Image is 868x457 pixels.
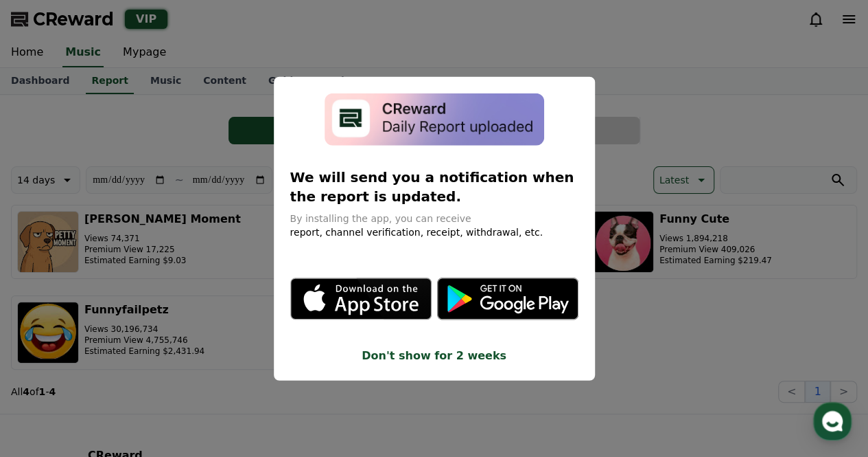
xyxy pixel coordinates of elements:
span: Settings [203,364,237,375]
p: report, channel verification, receipt, withdrawal, etc. [290,225,578,239]
a: Settings [177,343,263,377]
img: app-install-modal [325,93,544,146]
p: By installing the app, you can receive [290,212,578,225]
div: modal [274,76,595,381]
a: Home [4,343,91,377]
button: Don't show for 2 weeks [290,348,578,364]
p: We will send you a notification when the report is updated. [290,168,578,206]
span: Messages [114,364,154,375]
a: Messages [91,343,177,377]
span: Home [35,364,59,375]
